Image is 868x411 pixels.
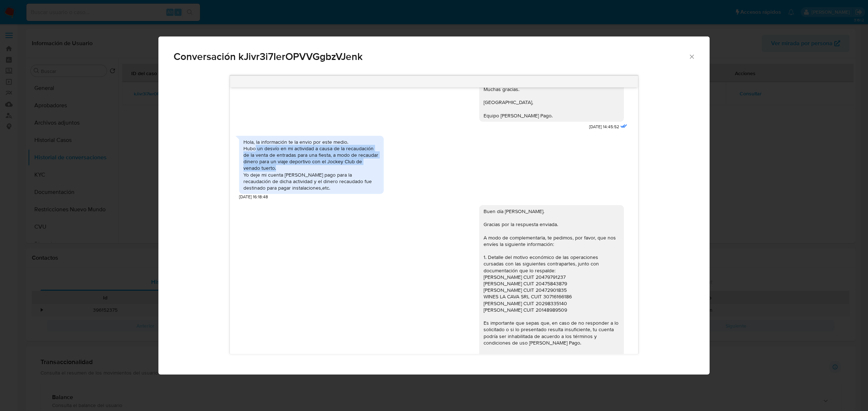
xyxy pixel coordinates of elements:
[589,124,619,130] span: [DATE] 14:45:52
[158,36,710,375] div: Comunicación
[174,52,688,62] span: Conversación kJivr3i7IerOPVVGgbzVJenk
[243,139,379,191] div: Hola, la información te la envio por este medio. Hubo un desvío en mi actividad a causa de la rec...
[688,53,695,60] button: Cerrar
[239,194,268,200] span: [DATE] 16:18:48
